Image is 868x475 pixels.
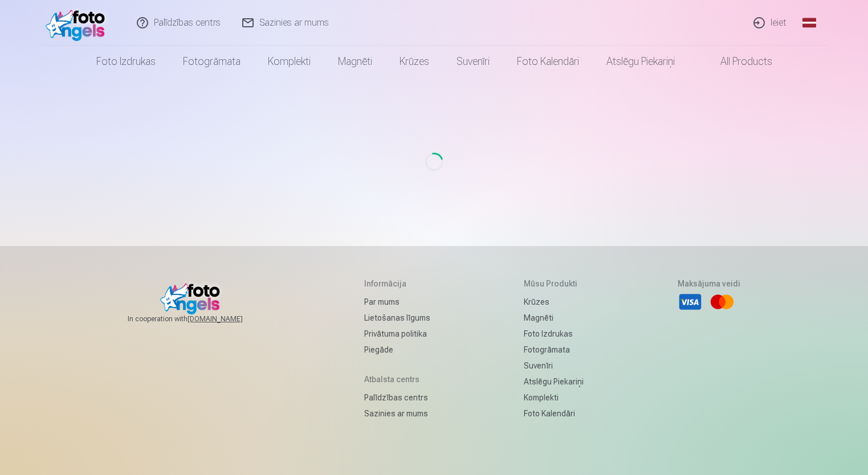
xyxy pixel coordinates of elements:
[524,406,584,421] a: Foto kalendāri
[524,310,584,326] a: Magnēti
[364,390,430,406] a: Palīdzības centrs
[364,406,430,421] a: Sazinies ar mums
[364,374,430,385] h5: Atbalsta centrs
[364,326,430,342] a: Privātuma politika
[678,278,740,289] h5: Maksājuma veidi
[524,294,584,310] a: Krūzes
[364,278,430,289] h5: Informācija
[254,46,324,77] a: Komplekti
[524,326,584,342] a: Foto izdrukas
[443,46,503,77] a: Suvenīri
[678,289,703,314] li: Visa
[83,46,169,77] a: Foto izdrukas
[364,342,430,358] a: Piegāde
[524,342,584,358] a: Fotogrāmata
[386,46,443,77] a: Krūzes
[524,278,584,289] h5: Mūsu produkti
[688,46,786,77] a: All products
[188,314,270,324] a: [DOMAIN_NAME]
[46,5,111,41] img: /fa1
[364,310,430,326] a: Lietošanas līgums
[524,390,584,406] a: Komplekti
[710,289,735,314] li: Mastercard
[524,374,584,390] a: Atslēgu piekariņi
[324,46,386,77] a: Magnēti
[524,358,584,374] a: Suvenīri
[593,46,688,77] a: Atslēgu piekariņi
[503,46,593,77] a: Foto kalendāri
[169,46,254,77] a: Fotogrāmata
[364,294,430,310] a: Par mums
[128,314,270,324] span: In cooperation with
